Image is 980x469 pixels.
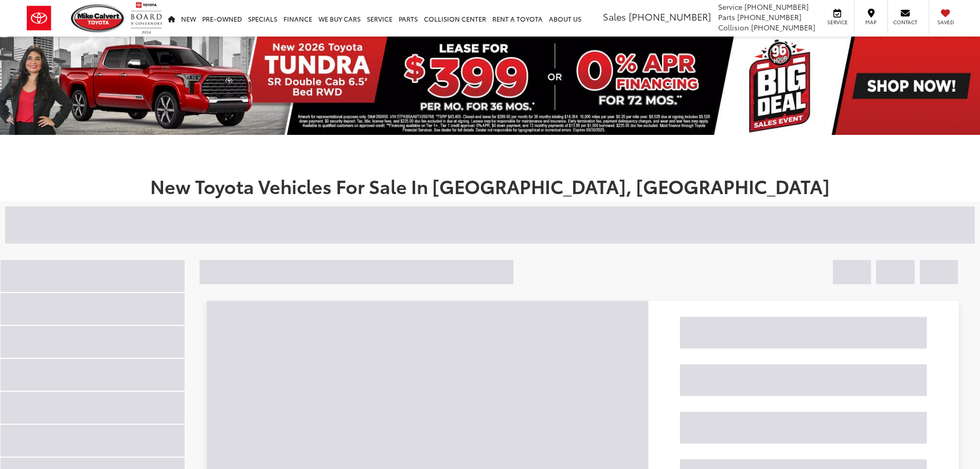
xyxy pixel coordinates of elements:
[718,22,749,32] span: Collision
[751,22,815,32] span: [PHONE_NUMBER]
[71,4,126,32] img: Mike Calvert Toyota
[718,2,742,12] span: Service
[629,10,711,23] span: [PHONE_NUMBER]
[893,19,917,26] span: Contact
[826,19,849,26] span: Service
[603,10,626,23] span: Sales
[718,12,735,22] span: Parts
[934,19,957,26] span: Saved
[737,12,801,22] span: [PHONE_NUMBER]
[744,2,809,12] span: [PHONE_NUMBER]
[860,19,882,26] span: Map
